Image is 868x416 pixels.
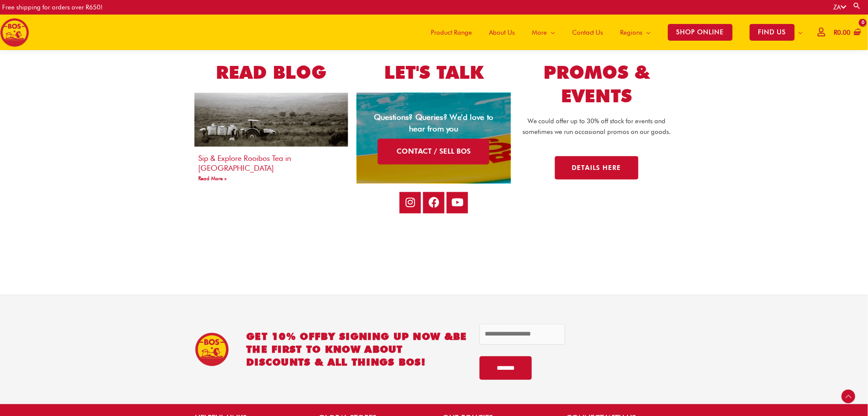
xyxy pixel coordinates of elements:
[422,15,480,50] a: Product Range
[572,165,621,171] span: Details here
[564,15,612,50] a: Contact Us
[834,29,838,36] span: R
[321,331,453,342] span: BY SIGNING UP NOW &
[750,24,795,41] span: FIND US
[532,20,547,45] span: More
[378,139,490,165] a: CONTACT / SELL BOS
[853,2,862,10] a: Search button
[668,24,733,41] span: SHOP ONLINE
[519,61,674,107] h2: PROMOs & EVENTS
[366,111,502,134] div: Questions? Queries? We'd love to hear from you
[416,15,811,50] nav: Site Navigation
[357,61,511,84] h2: LET'S TALK
[659,15,741,50] a: SHOP ONLINE
[555,156,638,180] a: Details here
[199,175,227,181] a: Read more about Sip & Explore Rooibos Tea in South Africa
[480,15,523,50] a: About Us
[195,333,229,367] img: BOS Ice Tea
[834,3,847,11] a: ZA
[194,93,349,147] a: rooibos tea
[194,61,349,84] h2: READ BLOG
[620,20,643,45] span: Regions
[489,20,515,45] span: About Us
[832,23,862,42] a: View Shopping Cart, empty
[199,154,292,172] a: Sip & Explore Rooibos Tea in [GEOGRAPHIC_DATA]
[193,68,349,171] img: rooibos tea
[431,20,472,45] span: Product Range
[523,15,564,50] a: More
[834,29,851,36] bdi: 0.00
[246,330,467,369] h2: GET 10% OFF be the first to know about discounts & all things BOS!
[519,116,674,137] p: We could offer up to 30% off stock for events and sometimes we run occasional promos on our goods.
[612,15,659,50] a: Regions
[572,20,603,45] span: Contact Us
